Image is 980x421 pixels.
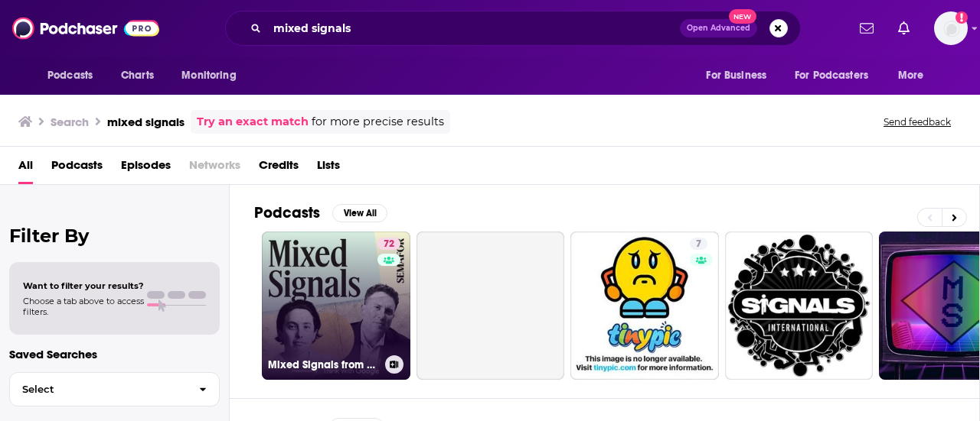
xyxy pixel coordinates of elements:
[687,24,750,32] span: Open Advanced
[312,113,444,131] span: for more precise results
[795,65,868,86] span: For Podcasters
[23,296,144,317] span: Choose a tab above to access filters.
[785,61,890,90] button: open menu
[706,65,766,86] span: For Business
[267,16,680,40] input: Search podcasts, credits, & more...
[570,232,719,380] a: 7
[111,61,163,90] a: Charts
[729,9,756,24] span: New
[934,11,968,45] button: Show profile menu
[934,11,968,45] span: Logged in as psamuelson01
[9,347,220,361] p: Saved Searches
[47,65,93,86] span: Podcasts
[12,14,159,43] img: Podchaser - Follow, Share and Rate Podcasts
[9,372,220,406] button: Select
[892,15,916,41] a: Show notifications dropdown
[107,115,185,129] h3: mixed signals
[690,238,707,250] a: 7
[934,11,968,45] img: User Profile
[332,204,387,222] button: View All
[317,153,340,184] a: Lists
[879,115,955,128] button: Send feedback
[197,113,309,131] a: Try an exact match
[10,384,187,394] span: Select
[268,358,379,371] h3: Mixed Signals from Semafor Media
[18,153,33,184] a: All
[51,115,89,129] h3: Search
[189,153,240,184] span: Networks
[696,237,701,252] span: 7
[121,65,154,86] span: Charts
[262,232,410,380] a: 72Mixed Signals from Semafor Media
[887,61,943,90] button: open menu
[37,61,113,90] button: open menu
[854,15,880,41] a: Show notifications dropdown
[254,203,320,222] h2: Podcasts
[955,11,968,24] svg: Add a profile image
[695,61,786,90] button: open menu
[121,153,171,184] a: Episodes
[384,237,394,252] span: 72
[171,61,256,90] button: open menu
[254,203,387,222] a: PodcastsView All
[898,65,924,86] span: More
[259,153,299,184] a: Credits
[9,225,220,247] h2: Filter By
[680,19,757,37] button: Open AdvancedNew
[225,11,801,46] div: Search podcasts, credits, & more...
[23,280,144,291] span: Want to filter your results?
[181,65,236,86] span: Monitoring
[377,238,400,250] a: 72
[51,153,103,184] a: Podcasts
